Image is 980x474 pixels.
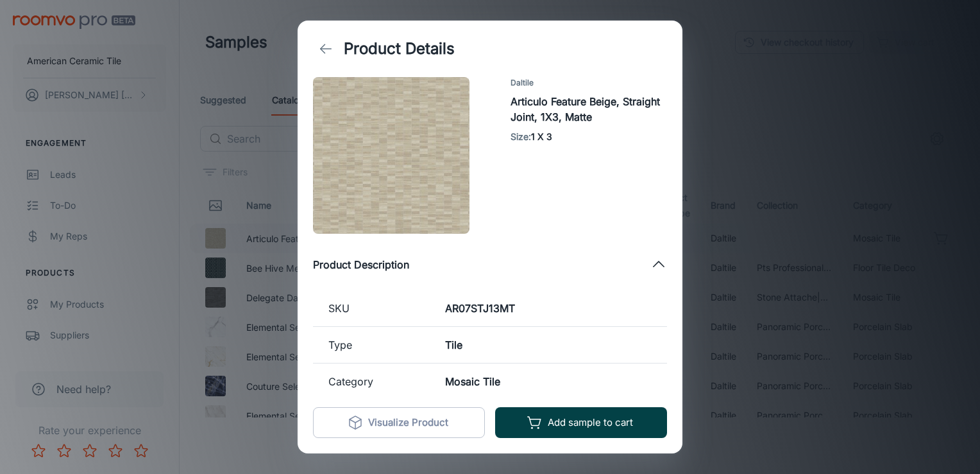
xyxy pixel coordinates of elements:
[328,301,414,316] p: SKU
[328,374,414,389] p: Category
[445,337,652,353] h6: Tile
[313,244,667,285] div: Product Description
[445,301,652,316] h6: AR07STJ13MT
[445,374,652,389] h6: Mosaic Tile
[511,94,667,125] h6: Articulo Feature Beige, Straight Joint, 1X3, Matte
[511,130,667,144] h6: Size :
[531,131,552,142] span: 1 X 3
[313,407,485,438] button: Visualize Product
[313,36,339,62] button: back
[511,77,667,89] span: Daltile
[495,407,667,438] button: Add sample to cart
[344,37,455,60] h1: Product Details
[328,337,414,353] p: Type
[313,257,409,272] h6: Product Description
